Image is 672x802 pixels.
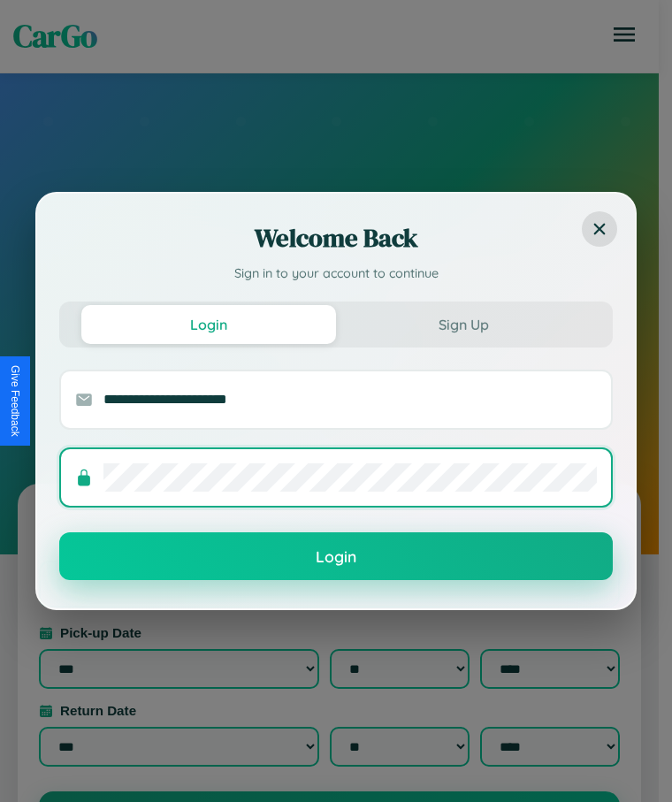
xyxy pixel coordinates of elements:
[59,264,613,284] p: Sign in to your account to continue
[59,220,613,256] h2: Welcome Back
[9,365,21,437] div: Give Feedback
[336,305,591,344] button: Sign Up
[59,532,613,580] button: Login
[81,305,336,344] button: Login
